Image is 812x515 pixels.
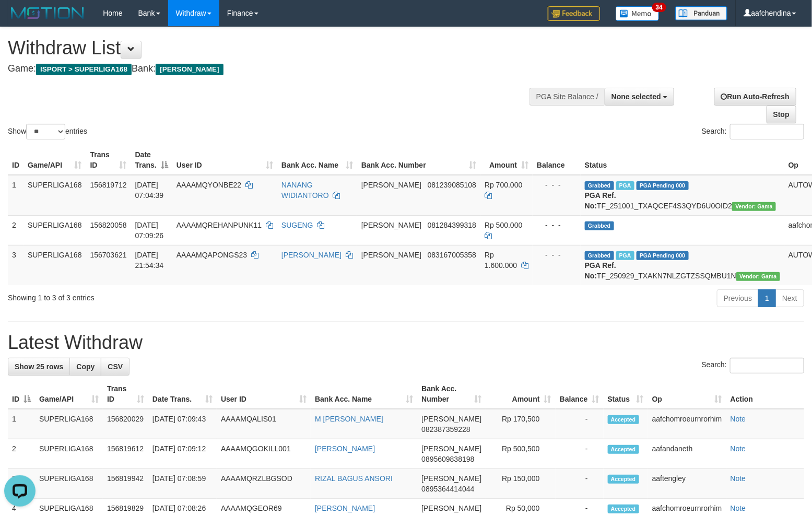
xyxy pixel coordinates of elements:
td: 2 [8,439,35,469]
th: Bank Acc. Number: activate to sort column ascending [417,379,486,409]
label: Search: [702,124,804,139]
a: M [PERSON_NAME] [315,415,383,423]
th: Bank Acc. Name: activate to sort column ascending [277,145,357,175]
th: Amount: activate to sort column ascending [480,145,533,175]
a: Run Auto-Refresh [714,88,796,106]
span: Copy 0895364414044 to clipboard [421,485,474,493]
th: ID [8,145,23,175]
th: Balance: activate to sort column ascending [556,379,604,409]
td: SUPERLIGA168 [23,175,86,216]
th: User ID: activate to sort column ascending [172,145,277,175]
td: - [556,439,604,469]
a: Note [731,474,746,483]
div: - - - [537,180,576,190]
span: Marked by aafchhiseyha [616,251,634,260]
input: Search: [730,358,804,373]
span: Grabbed [585,251,614,260]
span: [DATE] 07:09:26 [135,221,164,240]
th: Op: activate to sort column ascending [648,379,726,409]
th: Date Trans.: activate to sort column descending [131,145,172,175]
td: 1 [8,409,35,439]
td: SUPERLIGA168 [35,469,103,499]
td: aafandaneth [648,439,726,469]
button: Open LiveChat chat widget [4,4,36,36]
img: Feedback.jpg [548,6,600,21]
h4: Game: Bank: [8,64,531,74]
td: TF_251001_TXAQCEF4S3QYD6U0OID2 [581,175,784,216]
th: Date Trans.: activate to sort column ascending [148,379,217,409]
div: - - - [537,220,576,230]
td: [DATE] 07:09:12 [148,439,217,469]
span: Vendor URL: https://trx31.1velocity.biz [736,272,780,281]
td: [DATE] 07:08:59 [148,469,217,499]
span: [PERSON_NAME] [421,444,481,453]
th: ID: activate to sort column descending [8,379,35,409]
span: [PERSON_NAME] [421,504,481,512]
a: Note [731,415,746,423]
b: PGA Ref. No: [585,261,616,280]
td: 156819612 [103,439,148,469]
th: Trans ID: activate to sort column ascending [103,379,148,409]
td: [DATE] 07:09:43 [148,409,217,439]
span: CSV [108,362,123,371]
td: - [556,469,604,499]
h1: Latest Withdraw [8,332,804,353]
span: 156703621 [90,251,127,259]
label: Show entries [8,124,87,139]
b: PGA Ref. No: [585,191,616,210]
td: 3 [8,245,23,285]
span: 34 [652,3,666,12]
a: Show 25 rows [8,358,70,376]
span: AAAAMQREHANPUNK11 [176,221,262,229]
span: ISPORT > SUPERLIGA168 [36,64,132,75]
span: Accepted [608,505,639,513]
th: Bank Acc. Number: activate to sort column ascending [357,145,480,175]
th: Game/API: activate to sort column ascending [23,145,86,175]
td: AAAAMQRZLBGSOD [217,469,311,499]
a: NANANG WIDIANTORO [281,181,329,200]
img: MOTION_logo.png [8,5,87,21]
div: - - - [537,250,576,260]
td: SUPERLIGA168 [23,245,86,285]
td: 2 [8,215,23,245]
span: Copy 0895609838198 to clipboard [421,455,474,463]
th: Bank Acc. Name: activate to sort column ascending [311,379,417,409]
img: panduan.png [675,6,727,20]
span: Marked by aafandaneth [616,181,634,190]
span: Vendor URL: https://trx31.1velocity.biz [732,202,776,211]
th: Action [726,379,804,409]
a: Note [731,444,746,453]
span: [PERSON_NAME] [156,64,223,75]
td: 156820029 [103,409,148,439]
th: Amount: activate to sort column ascending [486,379,556,409]
a: Next [775,289,804,307]
label: Search: [702,358,804,373]
input: Search: [730,124,804,139]
td: 1 [8,175,23,216]
img: Button%20Memo.svg [616,6,660,21]
span: [DATE] 07:04:39 [135,181,164,200]
td: 3 [8,469,35,499]
span: Accepted [608,415,639,424]
span: Rp 700.000 [485,181,522,189]
a: CSV [101,358,130,376]
a: Copy [69,358,101,376]
th: Game/API: activate to sort column ascending [35,379,103,409]
td: SUPERLIGA168 [35,439,103,469]
a: Stop [767,106,796,123]
span: AAAAMQAPONGS23 [176,251,247,259]
td: TF_250929_TXAKN7NLZGTZSSQMBU1N [581,245,784,285]
th: Status: activate to sort column ascending [604,379,648,409]
span: AAAAMQYONBE22 [176,181,242,189]
a: SUGENG [281,221,313,229]
td: - [556,409,604,439]
button: None selected [605,88,674,106]
span: Grabbed [585,181,614,190]
a: [PERSON_NAME] [315,504,375,512]
td: 156819942 [103,469,148,499]
span: [PERSON_NAME] [421,474,481,483]
span: Show 25 rows [15,362,63,371]
span: Copy 082387359228 to clipboard [421,425,470,434]
td: Rp 500,500 [486,439,556,469]
span: Copy 083167005358 to clipboard [428,251,476,259]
